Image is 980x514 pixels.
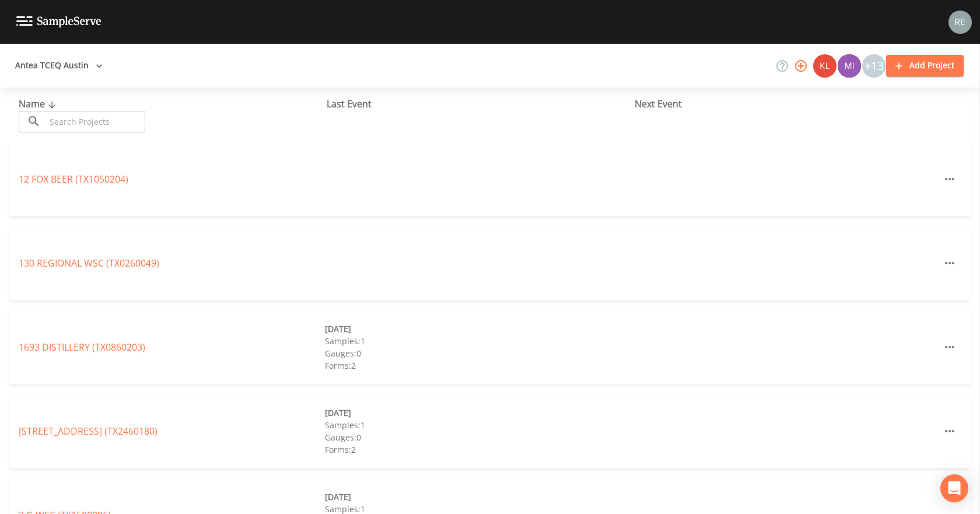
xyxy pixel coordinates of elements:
[16,16,101,27] img: logo
[886,55,964,76] button: Add Project
[19,341,145,354] a: 1693 DISTILLERY (TX0860203)
[862,54,885,78] div: +13
[325,419,631,431] div: Samples: 1
[325,443,631,456] div: Forms: 2
[45,111,145,132] input: Search Projects
[325,359,631,372] div: Forms: 2
[949,11,972,34] img: e720f1e92442e99c2aab0e3b783e6548
[19,425,157,438] a: [STREET_ADDRESS] (TX2460180)
[635,97,943,111] div: Next Event
[837,54,862,78] div: Miriaha Caddie
[325,335,631,347] div: Samples: 1
[325,323,631,335] div: [DATE]
[813,54,837,78] div: Kler Teran
[940,474,968,502] div: Open Intercom Messenger
[325,407,631,419] div: [DATE]
[325,491,631,503] div: [DATE]
[838,54,861,78] img: a1ea4ff7c53760f38bef77ef7c6649bf
[325,347,631,359] div: Gauges: 0
[19,97,59,110] span: Name
[10,55,107,76] button: Antea TCEQ Austin
[19,173,128,186] a: 12 FOX BEER (TX1050204)
[813,54,836,78] img: 9c4450d90d3b8045b2e5fa62e4f92659
[327,97,635,111] div: Last Event
[325,431,631,443] div: Gauges: 0
[19,257,159,270] a: 130 REGIONAL WSC (TX0260049)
